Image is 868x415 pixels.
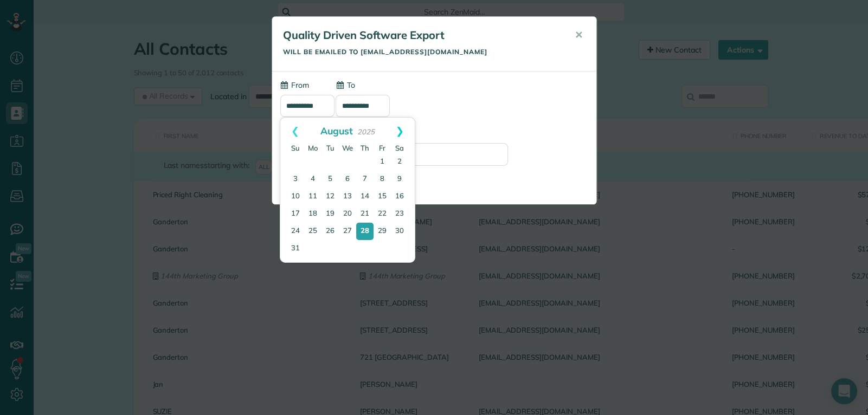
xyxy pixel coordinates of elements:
a: 24 [287,223,304,240]
a: 14 [356,188,374,205]
a: 21 [356,205,374,223]
span: Sunday [291,144,300,152]
span: Wednesday [342,144,353,152]
span: Saturday [395,144,404,152]
a: 7 [356,171,374,188]
a: 31 [287,240,304,257]
a: 30 [391,223,408,240]
a: 3 [287,171,304,188]
a: 23 [391,205,408,223]
a: Prev [280,118,310,145]
a: 25 [304,223,322,240]
a: 8 [374,171,391,188]
a: 4 [304,171,322,188]
a: Next [385,118,415,145]
span: Tuesday [326,144,335,152]
label: To [336,80,355,90]
a: 19 [322,205,339,223]
a: 12 [322,188,339,205]
a: 10 [287,188,304,205]
span: Thursday [361,144,369,152]
a: 20 [339,205,356,223]
a: 18 [304,205,322,223]
a: 9 [391,171,408,188]
h5: Will be emailed to [EMAIL_ADDRESS][DOMAIN_NAME] [283,48,560,55]
h5: Quality Driven Software Export [283,28,560,43]
a: 11 [304,188,322,205]
a: 17 [287,205,304,223]
a: 6 [339,171,356,188]
a: 22 [374,205,391,223]
a: 27 [339,223,356,240]
a: 5 [322,171,339,188]
a: 28 [356,223,374,240]
a: 13 [339,188,356,205]
label: (Optional) Send a copy of this email to: [280,128,588,139]
a: 26 [322,223,339,240]
span: ✕ [575,29,583,41]
label: From [280,80,309,90]
span: Friday [379,144,385,152]
span: Monday [308,144,318,152]
span: 2025 [357,127,375,136]
a: 2 [391,153,408,171]
span: August [320,125,353,137]
a: 1 [374,153,391,171]
a: 16 [391,188,408,205]
a: 15 [374,188,391,205]
a: 29 [374,223,391,240]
